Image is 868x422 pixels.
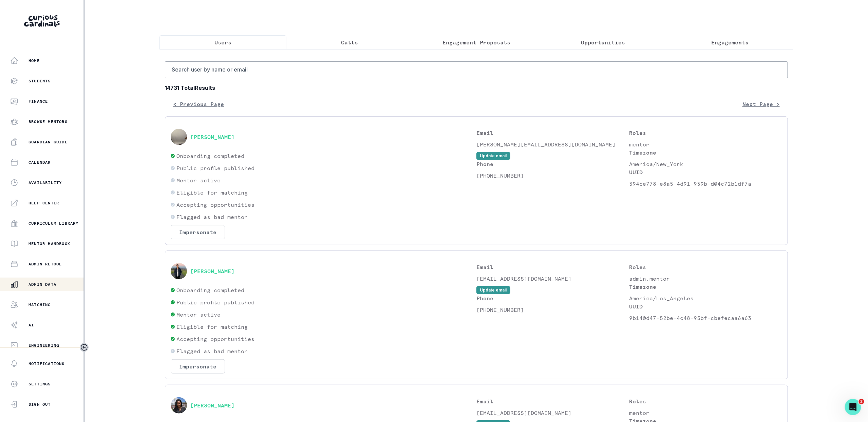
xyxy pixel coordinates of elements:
[29,78,51,84] p: Students
[29,361,65,366] p: Notifications
[341,38,358,46] p: Calls
[29,58,40,63] p: Home
[176,176,221,184] p: Mentor active
[176,213,248,221] p: Flagged as bad mentor
[845,399,861,415] iframe: Intercom live chat
[629,168,782,176] p: UUID
[629,397,782,405] p: Roles
[190,268,234,275] button: [PERSON_NAME]
[476,129,629,137] p: Email
[476,306,629,314] p: [PHONE_NUMBER]
[859,399,864,404] span: 2
[176,188,248,197] p: Eligible for matching
[476,275,629,283] p: [EMAIL_ADDRESS][DOMAIN_NAME]
[629,302,782,310] p: UUID
[190,134,234,140] button: [PERSON_NAME]
[171,359,225,374] button: Impersonate
[176,298,254,306] p: Public profile published
[629,160,782,168] p: America/New_York
[214,38,231,46] p: Users
[29,402,51,407] p: Sign Out
[176,335,254,343] p: Accepting opportunities
[29,261,62,267] p: Admin Retool
[176,323,248,331] p: Eligible for matching
[165,84,788,92] b: 14731 Total Results
[29,221,79,226] p: Curriculum Library
[29,302,51,307] p: Matching
[629,140,782,148] p: mentor
[629,129,782,137] p: Roles
[476,152,510,160] button: Update email
[176,164,254,172] p: Public profile published
[29,322,34,328] p: AI
[629,180,782,188] p: 394ce778-e8a5-4d91-939b-d04c72b1df7a
[629,275,782,283] p: admin,mentor
[29,381,51,387] p: Settings
[476,397,629,405] p: Email
[24,15,60,27] img: Curious Cardinals Logo
[476,409,629,417] p: [EMAIL_ADDRESS][DOMAIN_NAME]
[190,402,234,409] button: [PERSON_NAME]
[29,139,68,145] p: Guardian Guide
[476,160,629,168] p: Phone
[476,286,510,294] button: Update email
[80,343,89,352] button: Toggle sidebar
[476,140,629,148] p: [PERSON_NAME][EMAIL_ADDRESS][DOMAIN_NAME]
[711,38,749,46] p: Engagements
[476,263,629,271] p: Email
[29,200,59,206] p: Help Center
[29,160,51,165] p: Calendar
[629,314,782,322] p: 9b140d47-52be-4c48-95bf-cbefecaa6a63
[442,38,510,46] p: Engagement Proposals
[629,409,782,417] p: mentor
[171,225,225,239] button: Impersonate
[29,282,56,287] p: Admin Data
[476,172,629,180] p: [PHONE_NUMBER]
[29,241,70,246] p: Mentor Handbook
[734,97,788,111] button: Next Page >
[29,119,68,124] p: Browse Mentors
[629,263,782,271] p: Roles
[176,152,244,160] p: Onboarding completed
[29,99,48,104] p: Finance
[581,38,625,46] p: Opportunities
[29,180,62,185] p: Availability
[176,201,254,209] p: Accepting opportunities
[176,310,221,319] p: Mentor active
[629,283,782,291] p: Timezone
[629,148,782,157] p: Timezone
[165,97,232,111] button: < Previous Page
[29,343,59,348] p: Engineering
[476,294,629,302] p: Phone
[176,286,244,294] p: Onboarding completed
[629,294,782,302] p: America/Los_Angeles
[176,347,248,355] p: Flagged as bad mentor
